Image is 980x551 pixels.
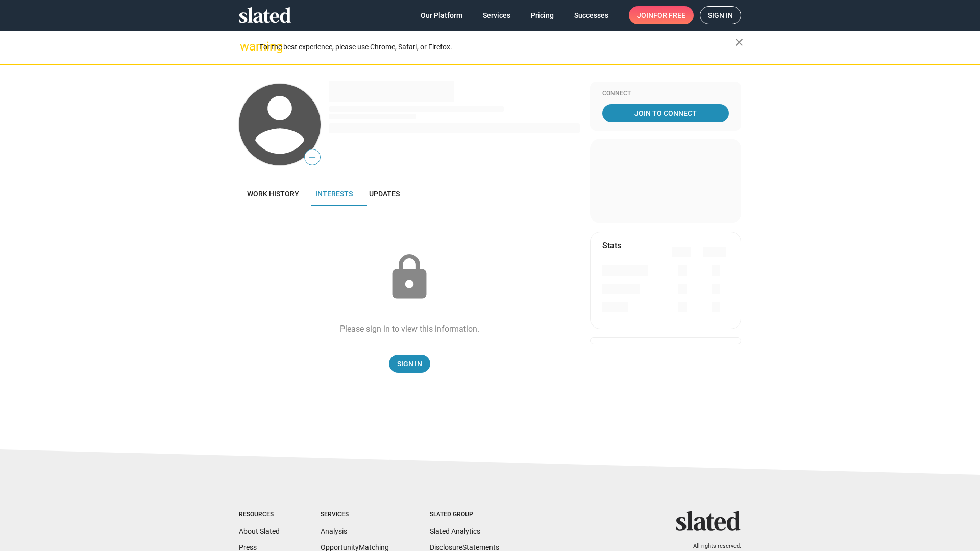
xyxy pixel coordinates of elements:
[531,6,554,24] span: Pricing
[397,355,422,373] span: Sign In
[430,527,480,535] a: Slated Analytics
[629,6,694,24] a: Joinfor free
[239,511,280,519] div: Resources
[430,511,499,519] div: Slated Group
[523,6,562,24] a: Pricing
[369,190,400,198] span: Updates
[483,6,510,24] span: Services
[389,355,430,373] a: Sign In
[315,190,353,198] span: Interests
[340,323,479,334] div: Please sign in to view this information.
[259,40,735,54] div: For the best experience, please use Chrome, Safari, or Firefox.
[240,40,252,53] mat-icon: warning
[733,36,745,48] mat-icon: close
[637,6,685,24] span: Join
[321,511,389,519] div: Services
[384,252,435,303] mat-icon: lock
[361,182,408,206] a: Updates
[321,527,347,535] a: Analysis
[700,6,741,24] a: Sign in
[475,6,519,24] a: Services
[602,240,621,251] mat-card-title: Stats
[566,6,617,24] a: Successes
[307,182,361,206] a: Interests
[239,182,307,206] a: Work history
[653,6,685,24] span: for free
[604,104,727,122] span: Join To Connect
[602,104,729,122] a: Join To Connect
[247,190,299,198] span: Work history
[602,90,729,98] div: Connect
[708,7,733,24] span: Sign in
[305,151,320,164] span: —
[421,6,462,24] span: Our Platform
[574,6,608,24] span: Successes
[412,6,471,24] a: Our Platform
[239,527,280,535] a: About Slated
